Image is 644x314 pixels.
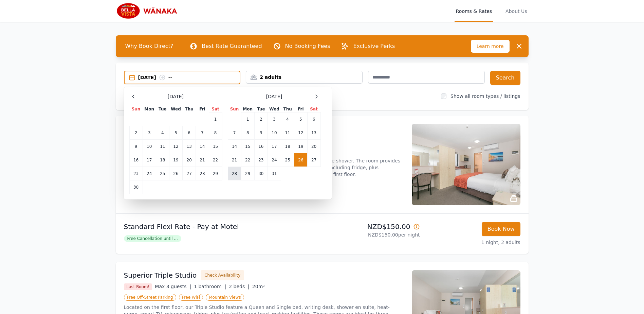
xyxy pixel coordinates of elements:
th: Tue [254,106,268,112]
td: 14 [228,140,241,153]
td: 26 [169,167,182,180]
p: NZD$150.00 [325,222,420,231]
td: 4 [156,126,169,140]
span: Free WiFi [179,294,203,301]
td: 1 [241,112,254,126]
td: 14 [196,140,209,153]
th: Thu [183,106,196,112]
td: 27 [307,153,320,167]
button: Book Now [482,222,520,236]
td: 20 [307,140,320,153]
td: 9 [129,140,143,153]
td: 4 [281,112,294,126]
th: Mon [241,106,254,112]
span: Free Off-Street Parking [124,294,176,301]
td: 2 [129,126,143,140]
td: 5 [169,126,182,140]
button: Check Availability [201,270,244,280]
th: Sun [228,106,241,112]
td: 30 [254,167,268,180]
div: [DATE] -- [138,74,240,81]
td: 20 [183,153,196,167]
td: 24 [268,153,281,167]
td: 23 [129,167,143,180]
td: 21 [196,153,209,167]
td: 11 [156,140,169,153]
td: 10 [143,140,156,153]
td: 16 [129,153,143,167]
td: 24 [143,167,156,180]
th: Mon [143,106,156,112]
span: 20m² [252,284,265,289]
th: Tue [156,106,169,112]
span: Learn more [471,40,510,53]
td: 28 [228,167,241,180]
td: 6 [183,126,196,140]
td: 12 [169,140,182,153]
p: Standard Flexi Rate - Pay at Motel [124,222,319,231]
td: 18 [281,140,294,153]
td: 3 [143,126,156,140]
td: 23 [254,153,268,167]
th: Fri [294,106,307,112]
td: 13 [307,126,320,140]
td: 10 [268,126,281,140]
p: 1 night, 2 adults [425,239,520,246]
td: 17 [143,153,156,167]
td: 19 [169,153,182,167]
th: Sun [129,106,143,112]
td: 26 [294,153,307,167]
h3: Superior Triple Studio [124,271,197,280]
span: Why Book Direct? [120,39,179,53]
span: [DATE] [168,93,184,100]
td: 22 [241,153,254,167]
td: 27 [183,167,196,180]
td: 30 [129,180,143,194]
td: 28 [196,167,209,180]
th: Wed [169,106,182,112]
th: Wed [268,106,281,112]
td: 7 [196,126,209,140]
td: 5 [294,112,307,126]
td: 29 [241,167,254,180]
td: 25 [281,153,294,167]
p: Best Rate Guaranteed [202,42,262,50]
td: 25 [156,167,169,180]
div: 2 adults [246,74,362,81]
td: 12 [294,126,307,140]
td: 3 [268,112,281,126]
td: 17 [268,140,281,153]
span: 1 bathroom | [194,284,226,289]
th: Sat [209,106,222,112]
td: 2 [254,112,268,126]
td: 6 [307,112,320,126]
td: 31 [268,167,281,180]
th: Fri [196,106,209,112]
p: No Booking Fees [285,42,330,50]
td: 22 [209,153,222,167]
p: Exclusive Perks [353,42,395,50]
td: 29 [209,167,222,180]
td: 8 [241,126,254,140]
span: [DATE] [266,93,282,100]
td: 15 [209,140,222,153]
span: Mountain Views [206,294,244,301]
td: 15 [241,140,254,153]
td: 11 [281,126,294,140]
td: 21 [228,153,241,167]
label: Show all room types / listings [450,93,520,99]
span: Last Room! [124,283,152,290]
p: NZD$150.00 per night [325,231,420,238]
td: 8 [209,126,222,140]
td: 7 [228,126,241,140]
th: Sat [307,106,320,112]
th: Thu [281,106,294,112]
span: Max 3 guests | [155,284,191,289]
td: 1 [209,112,222,126]
span: 2 beds | [229,284,250,289]
button: Search [490,71,520,85]
td: 19 [294,140,307,153]
td: 9 [254,126,268,140]
img: Bella Vista Wanaka [116,3,181,19]
td: 18 [156,153,169,167]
